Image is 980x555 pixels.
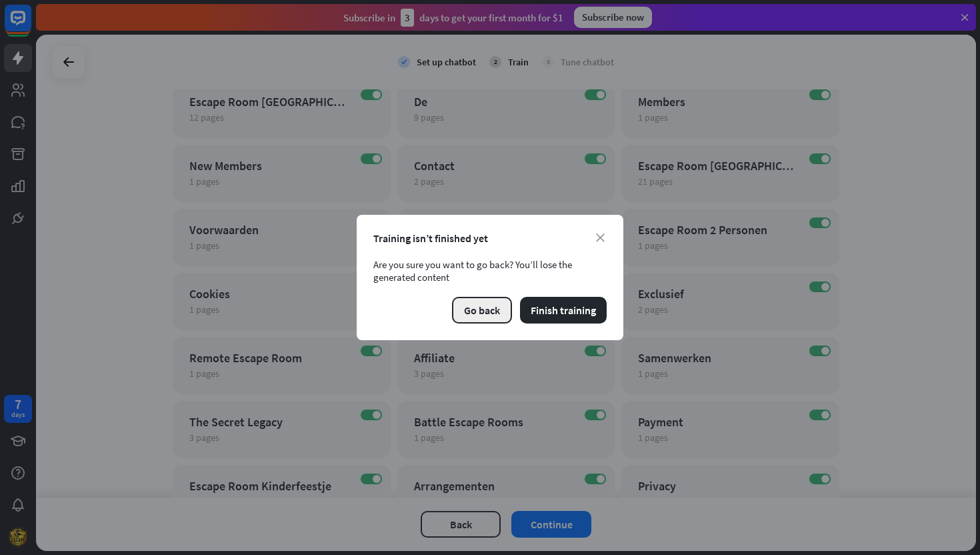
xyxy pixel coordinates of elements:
button: Go back [452,297,512,324]
i: close [596,233,605,242]
div: Training isn’t finished yet [373,231,607,245]
button: Finish training [520,297,607,324]
div: Are you sure you want to go back? You’ll lose the generated content [373,258,607,284]
button: Open LiveChat chat widget [11,5,51,45]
